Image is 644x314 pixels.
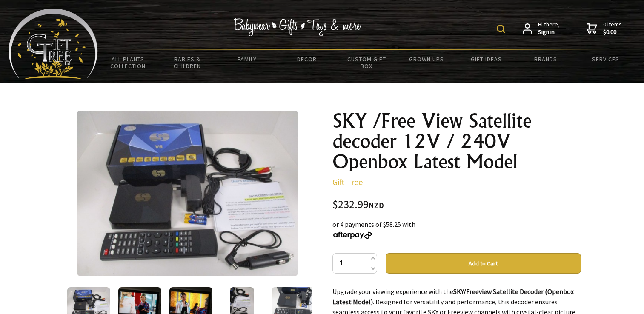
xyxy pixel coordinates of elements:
a: Hi there,Sign in [523,21,560,36]
a: Decor [277,50,337,68]
a: Custom Gift Box [337,50,396,75]
img: product search [497,25,505,33]
strong: Sign in [538,29,560,36]
a: Grown Ups [397,50,456,68]
img: Afterpay [332,231,373,239]
span: NZD [369,200,384,210]
img: SKY /Free View Satellite decoder 12V / 240V Openbox Latest Model [77,111,298,276]
strong: $0.00 [603,29,622,36]
a: Gift Ideas [456,50,516,68]
a: 0 items$0.00 [587,21,622,36]
h1: SKY /Free View Satellite decoder 12V / 240V Openbox Latest Model [332,111,581,172]
img: Babywear - Gifts - Toys & more [234,18,361,36]
div: $232.99 [332,199,581,211]
img: Babyware - Gifts - Toys and more... [9,9,98,79]
button: Add to Cart [386,253,581,274]
a: Brands [516,50,575,68]
strong: SKY/Freeview Satellite Decoder (Openbox Latest Model) [332,287,574,306]
a: Babies & Children [157,50,217,75]
span: Hi there, [538,21,560,36]
a: Gift Tree [332,177,363,187]
a: Services [576,50,635,68]
span: 0 items [603,20,622,36]
a: Family [218,50,277,68]
div: or 4 payments of $58.25 with [332,219,581,240]
a: All Plants Collection [98,50,157,75]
